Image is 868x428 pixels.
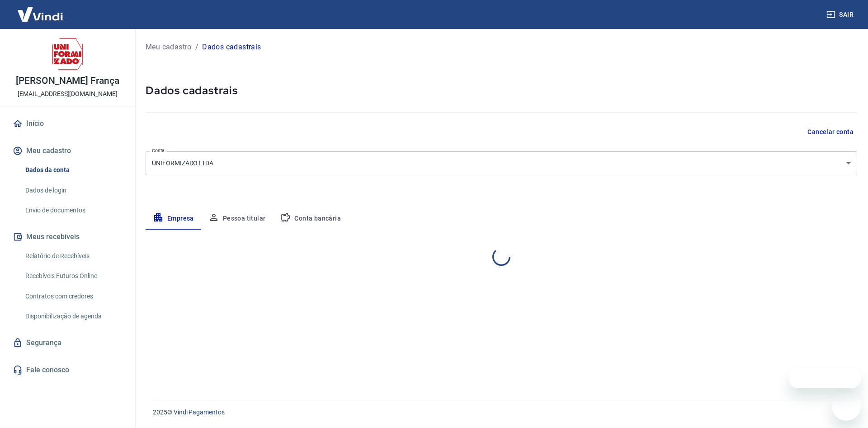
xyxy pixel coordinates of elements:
[22,287,124,306] a: Contratos com credores
[11,333,124,353] a: Segurança
[11,114,124,134] a: Início
[273,208,348,230] button: Conta bancária
[202,42,261,53] p: Dados cadastrais
[22,307,124,326] a: Disponibilização de agenda
[825,6,857,23] button: Sair
[804,124,857,140] button: Cancelar conta
[201,208,273,230] button: Pessoa titular
[11,0,70,28] img: Vindi
[146,42,192,53] a: Meu cadastro
[16,76,119,86] p: [PERSON_NAME] França
[22,267,124,285] a: Recebíveis Futuros Online
[195,42,198,53] p: /
[11,227,124,247] button: Meus recebíveis
[153,408,846,417] p: 2025 ©
[152,147,165,154] label: Conta
[50,36,86,72] img: f1856cea-69f7-4435-93f9-a61a9f63b592.jpeg
[11,141,124,161] button: Meu cadastro
[789,368,861,388] iframe: Mensagem da empresa
[146,151,857,175] div: UNIFORMIZADO LTDA
[22,247,124,265] a: Relatório de Recebíveis
[22,201,124,220] a: Envio de documentos
[22,181,124,200] a: Dados de login
[832,392,861,421] iframe: Botão para abrir a janela de mensagens
[146,83,857,98] h5: Dados cadastrais
[11,360,124,380] a: Fale conosco
[22,161,124,179] a: Dados da conta
[174,409,225,416] a: Vindi Pagamentos
[18,89,118,99] p: [EMAIL_ADDRESS][DOMAIN_NAME]
[146,208,201,230] button: Empresa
